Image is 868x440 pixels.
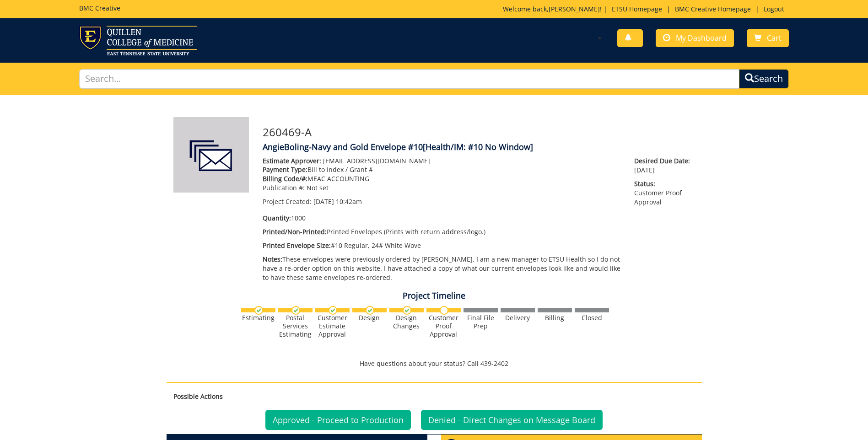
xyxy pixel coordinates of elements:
span: Notes: [263,255,282,263]
a: Denied - Direct Changes on Message Board [421,410,603,430]
span: Estimate Approver: [263,156,321,165]
div: Final File Prep [464,314,498,330]
img: checkmark [329,306,337,315]
strong: Possible Actions [173,392,223,401]
p: [DATE] [634,156,695,175]
div: Closed [575,314,609,322]
span: Cart [767,33,782,43]
p: Welcome back, ! | | | [503,5,789,14]
span: Payment Type: [263,165,307,174]
input: Search... [79,69,739,89]
p: [EMAIL_ADDRESS][DOMAIN_NAME] [263,156,621,166]
div: Customer Estimate Approval [315,314,350,338]
span: [DATE] 10:42am [313,197,362,206]
p: Customer Proof Approval [634,179,695,207]
span: Not set [307,183,329,192]
div: Delivery [501,314,535,322]
div: Billing [538,314,572,322]
span: Status: [634,179,695,188]
span: [Health/IM: #10 No Window] [423,141,533,152]
button: Search [739,69,789,89]
img: checkmark [366,306,374,315]
p: 1000 [263,214,621,223]
h4: AngieBoling-Navy and Gold Envelope #10 [263,143,695,152]
h3: 260469-A [263,126,695,138]
p: Printed Envelopes (Prints with return address/logo.) [263,227,621,236]
span: My Dashboard [676,33,727,43]
span: Printed/Non-Printed: [263,227,327,236]
a: Logout [759,5,789,13]
p: Bill to Index / Grant # [263,165,621,174]
span: Billing Code/#: [263,174,307,183]
a: ETSU Homepage [607,5,667,13]
div: Customer Proof Approval [426,314,461,338]
a: Approved - Proceed to Production [265,410,411,430]
a: Cart [747,29,789,47]
div: Postal Services Estimating [278,314,313,338]
span: Printed Envelope Size: [263,241,331,250]
a: [PERSON_NAME] [549,5,600,13]
img: Product featured image [173,117,249,193]
p: #10 Regular, 24# White Wove [263,241,621,250]
img: checkmark [291,306,300,315]
h5: BMC Creative [79,5,120,11]
img: checkmark [254,306,263,315]
span: Publication #: [263,183,305,192]
div: Design Changes [389,314,424,330]
img: no [440,306,448,315]
p: Have questions about your status? Call 439-2402 [167,359,702,368]
p: These envelopes were previously ordered by [PERSON_NAME]. I am a new manager to ETSU Health so I ... [263,255,621,282]
span: Quantity: [263,214,291,222]
h4: Project Timeline [167,291,702,300]
img: checkmark [403,306,411,315]
span: Project Created: [263,197,312,206]
div: Design [352,314,387,322]
a: My Dashboard [656,29,734,47]
span: Desired Due Date: [634,156,695,166]
div: Estimating [241,314,275,322]
img: ETSU logo [79,26,197,55]
a: BMC Creative Homepage [670,5,755,13]
p: MEAC ACCOUNTING [263,174,621,183]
